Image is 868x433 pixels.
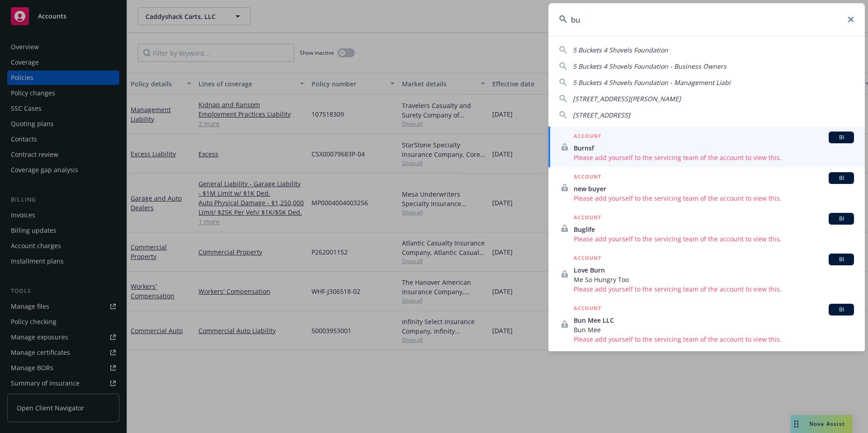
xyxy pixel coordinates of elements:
[548,299,865,349] a: ACCOUNTBIBun Mee LLCBun MeePlease add yourself to the servicing team of the account to view this.
[832,133,850,141] span: BI
[548,3,865,36] input: Search...
[548,208,865,249] a: ACCOUNTBIBuglifePlease add yourself to the servicing team of the account to view this.
[574,153,854,162] span: Please add yourself to the servicing team of the account to view this.
[574,225,854,234] span: Buglife
[832,306,850,314] span: BI
[573,111,630,119] span: [STREET_ADDRESS]
[574,275,854,284] span: Me So Hungry Too
[548,127,865,167] a: ACCOUNTBIBurnsfPlease add yourself to the servicing team of the account to view this.
[574,172,601,183] h5: ACCOUNT
[574,184,854,193] span: new buyer
[574,284,854,294] span: Please add yourself to the servicing team of the account to view this.
[832,215,850,223] span: BI
[574,143,854,153] span: Burnsf
[574,193,854,203] span: Please add yourself to the servicing team of the account to view this.
[574,254,601,264] h5: ACCOUNT
[574,315,854,325] span: Bun Mee LLC
[574,304,601,315] h5: ACCOUNT
[574,132,601,142] h5: ACCOUNT
[573,78,731,87] span: 5 Buckets 4 Shovels Foundation - Management Liabi
[574,325,854,334] span: Bun Mee
[574,213,601,224] h5: ACCOUNT
[574,265,854,275] span: Love Burn
[548,167,865,208] a: ACCOUNTBInew buyerPlease add yourself to the servicing team of the account to view this.
[548,249,865,299] a: ACCOUNTBILove BurnMe So Hungry TooPlease add yourself to the servicing team of the account to vie...
[573,94,681,103] span: [STREET_ADDRESS][PERSON_NAME]
[573,62,726,71] span: 5 Buckets 4 Shovels Foundation - Business Owners
[574,334,854,344] span: Please add yourself to the servicing team of the account to view this.
[832,174,850,182] span: BI
[574,234,854,244] span: Please add yourself to the servicing team of the account to view this.
[573,46,668,54] span: 5 Buckets 4 Shovels Foundation
[832,255,850,264] span: BI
